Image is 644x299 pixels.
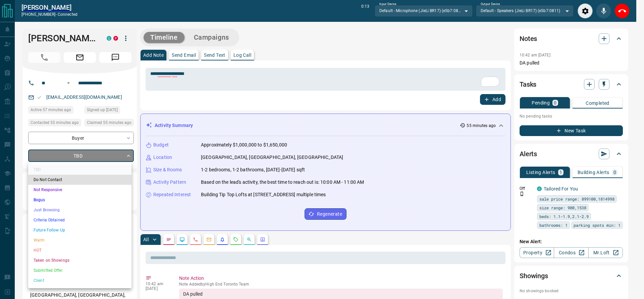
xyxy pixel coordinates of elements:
li: Bogus [28,195,131,205]
li: Submitted Offer [28,265,131,275]
li: HOT [28,245,131,255]
li: Future Follow Up [28,225,131,235]
li: Not Responsive [28,185,131,195]
li: Do Not Contact [28,175,131,185]
li: Just Browsing [28,205,131,215]
li: Taken on Showings [28,255,131,265]
li: Warm [28,235,131,245]
li: Criteria Obtained [28,215,131,225]
li: Client [28,275,131,286]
